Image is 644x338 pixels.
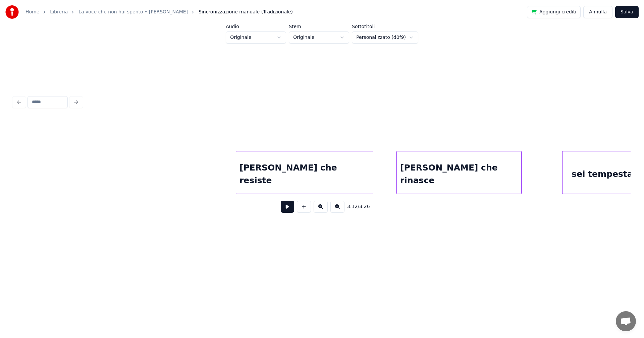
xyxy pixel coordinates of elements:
span: 3:12 [347,203,358,210]
button: Salva [615,6,639,18]
button: Aggiungi crediti [527,6,581,18]
nav: breadcrumb [25,9,293,15]
img: youka [5,5,19,19]
span: 3:26 [359,203,370,210]
a: Libreria [50,9,68,15]
button: Annulla [583,6,612,18]
div: Aprire la chat [616,311,636,331]
div: / [347,203,363,210]
a: La voce che non hai spento • [PERSON_NAME] [78,9,188,15]
label: Audio [226,24,286,29]
a: Home [25,9,39,15]
label: Stem [289,24,349,29]
label: Sottotitoli [352,24,418,29]
span: Sincronizzazione manuale (Tradizionale) [199,9,293,15]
